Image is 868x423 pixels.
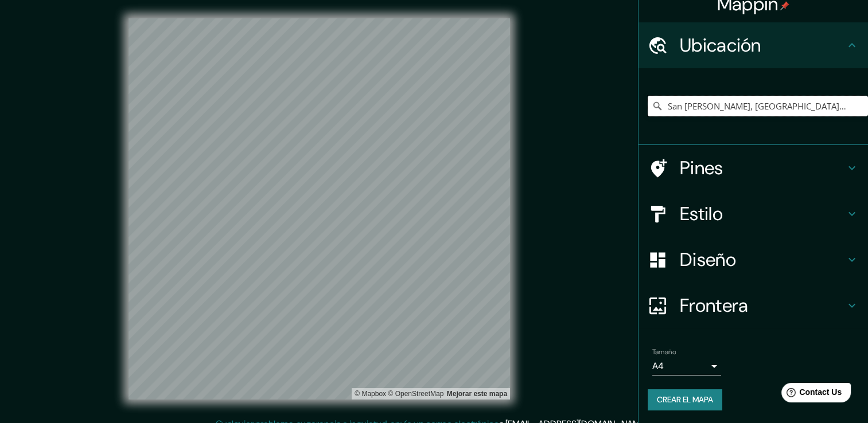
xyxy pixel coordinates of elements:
[680,248,845,271] h4: Diseño
[355,390,386,398] a: Caja de mapa
[639,237,868,283] div: Diseño
[639,283,868,328] div: Frontera
[680,202,845,225] h4: Estilo
[648,389,722,410] button: Crear el mapa
[639,145,868,191] div: Pines
[657,393,713,407] font: Crear el mapa
[680,34,845,57] h4: Ubicación
[447,390,507,398] a: Comentarios de mapas
[652,357,721,375] div: A4
[766,378,855,410] iframe: Help widget launcher
[652,347,676,357] label: Tamaño
[129,18,510,399] canvas: Mapa
[648,96,868,116] input: Elige tu ciudad o área
[780,1,789,10] img: pin-icon.png
[680,294,845,317] h4: Frontera
[388,390,443,398] a: Mapa de OpenStreet
[639,22,868,68] div: Ubicación
[639,191,868,237] div: Estilo
[680,156,845,179] h4: Pines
